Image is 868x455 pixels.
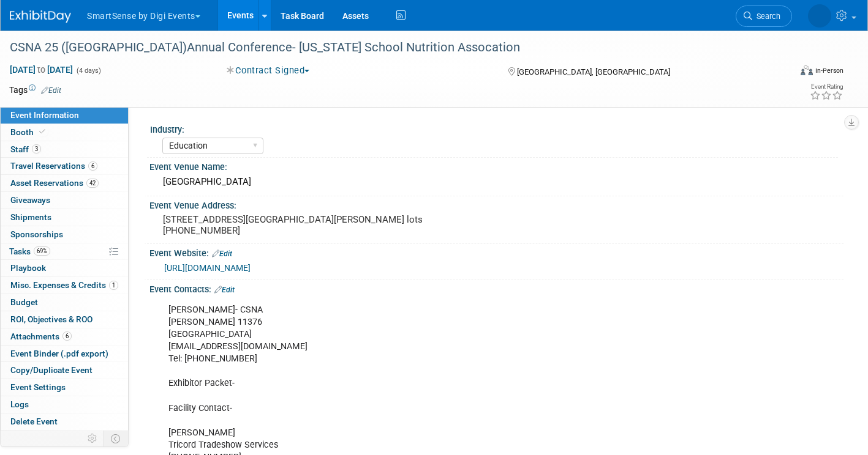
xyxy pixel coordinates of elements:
span: Asset Reservations [10,178,99,188]
pre: [STREET_ADDRESS][GEOGRAPHIC_DATA][PERSON_NAME] lots [PHONE_NUMBER] [163,214,425,236]
span: 42 [86,179,99,188]
a: Asset Reservations42 [1,175,128,191]
span: Logs [10,399,29,409]
td: Toggle Event Tabs [104,431,129,446]
div: Event Website: [149,244,843,260]
div: Event Contacts: [149,280,843,296]
a: Logs [1,396,128,413]
span: 6 [88,161,97,171]
a: [URL][DOMAIN_NAME] [164,263,251,273]
div: [GEOGRAPHIC_DATA] [159,172,834,191]
span: Travel Reservations [10,161,97,171]
a: Event Settings [1,379,128,396]
div: Event Venue Name: [149,158,843,173]
a: Budget [1,294,128,311]
span: 6 [62,331,72,341]
a: Attachments6 [1,328,128,345]
span: Attachments [10,331,72,341]
a: Misc. Expenses & Credits1 [1,277,128,294]
span: Giveaways [10,195,50,205]
span: 1 [109,281,118,290]
a: Booth [1,124,128,141]
span: [GEOGRAPHIC_DATA], [GEOGRAPHIC_DATA] [517,67,670,76]
span: Event Information [10,110,79,120]
img: ExhibitDay [10,10,71,23]
span: (4 days) [75,67,101,75]
a: Edit [214,286,235,294]
div: In-Person [815,66,843,75]
a: Copy/Duplicate Event [1,362,128,379]
a: Edit [212,250,232,258]
span: Delete Event [10,416,58,426]
div: Event Format [720,64,843,82]
a: Travel Reservations6 [1,158,128,174]
span: Shipments [10,212,51,222]
a: Event Information [1,107,128,124]
td: Personalize Event Tab Strip [82,431,104,446]
span: Tasks [9,246,50,256]
a: Giveaways [1,192,128,209]
span: 3 [32,144,41,154]
i: Booth reservation complete [39,128,45,135]
div: Industry: [150,120,838,136]
div: CSNA 25 ([GEOGRAPHIC_DATA])Annual Conference- [US_STATE] School Nutrition Assocation [6,37,772,59]
span: Budget [10,297,38,307]
span: ROI, Objectives & ROO [10,314,92,324]
span: Sponsorships [10,229,63,239]
td: Tags [9,84,61,96]
span: Staff [10,144,41,154]
a: Playbook [1,260,128,276]
img: Abby Allison [808,4,831,28]
span: to [36,65,47,75]
a: Shipments [1,209,128,226]
span: Search [752,12,780,21]
span: [DATE] [DATE] [9,64,74,75]
a: Tasks69% [1,243,128,260]
span: Booth [10,127,48,137]
a: Search [736,6,792,27]
span: 69% [34,246,50,256]
span: Playbook [10,263,46,273]
span: Event Settings [10,382,66,392]
a: Sponsorships [1,226,128,243]
span: Copy/Duplicate Event [10,365,92,375]
a: Event Binder (.pdf export) [1,346,128,362]
div: Event Venue Address: [149,196,843,212]
a: Edit [41,86,61,95]
a: Delete Event [1,413,128,430]
button: Contract Signed [222,64,314,77]
div: Event Rating [810,84,843,90]
a: Staff3 [1,141,128,158]
a: ROI, Objectives & ROO [1,311,128,328]
span: Event Binder (.pdf export) [10,349,108,358]
img: Format-Inperson.png [801,65,813,75]
span: Misc. Expenses & Credits [10,280,118,290]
